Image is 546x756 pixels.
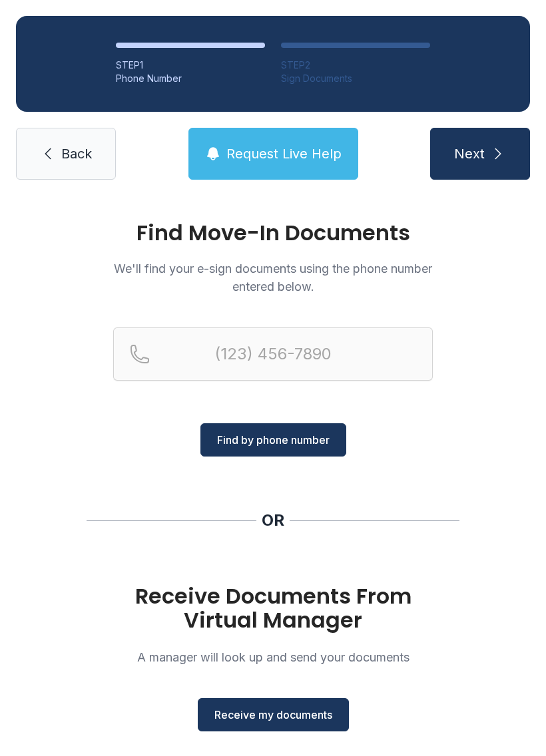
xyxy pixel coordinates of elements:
[113,222,433,244] h1: Find Move-In Documents
[454,144,485,163] span: Next
[214,707,332,723] span: Receive my documents
[217,432,330,448] span: Find by phone number
[116,72,265,85] div: Phone Number
[226,144,342,163] span: Request Live Help
[116,59,265,72] div: STEP 1
[61,144,92,163] span: Back
[281,59,430,72] div: STEP 2
[262,510,284,531] div: OR
[113,260,433,295] p: We'll find your e-sign documents using the phone number entered below.
[113,327,433,381] input: Reservation phone number
[113,584,433,632] h1: Receive Documents From Virtual Manager
[281,72,430,85] div: Sign Documents
[113,648,433,666] p: A manager will look up and send your documents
